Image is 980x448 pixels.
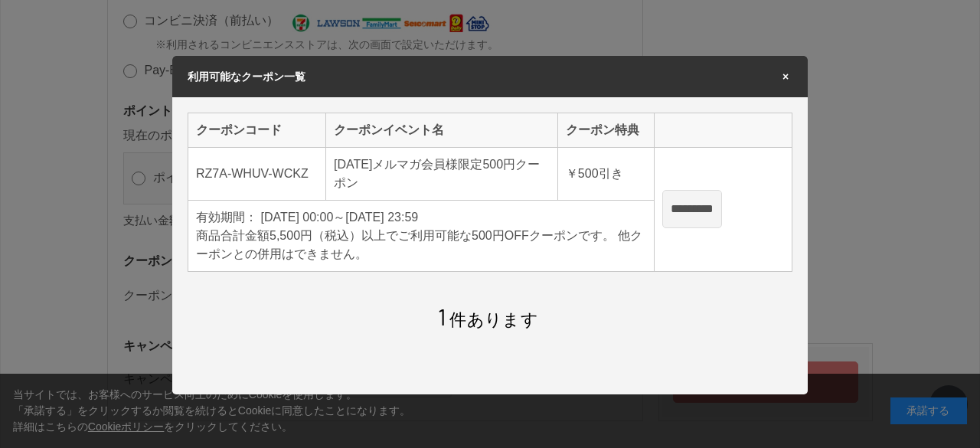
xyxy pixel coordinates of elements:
[326,113,558,147] th: クーポンイベント名
[188,70,305,83] span: 利用可能なクーポン一覧
[260,211,418,224] span: [DATE] 00:00～[DATE] 23:59
[196,227,646,263] div: 商品合計金額5,500円（税込）以上でご利用可能な500円OFFクーポンです。 他クーポンとの併用はできません。
[438,310,538,329] span: 件あります
[438,302,446,330] span: 1
[188,147,326,200] td: RZ7A-WHUV-WCKZ
[188,113,326,147] th: クーポンコード
[196,211,257,224] span: 有効期間：
[566,167,599,180] span: ￥500
[326,147,558,200] td: [DATE]メルマガ会員様限定500円クーポン
[779,71,792,82] span: ×
[557,147,654,200] td: 引き
[557,113,654,147] th: クーポン特典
